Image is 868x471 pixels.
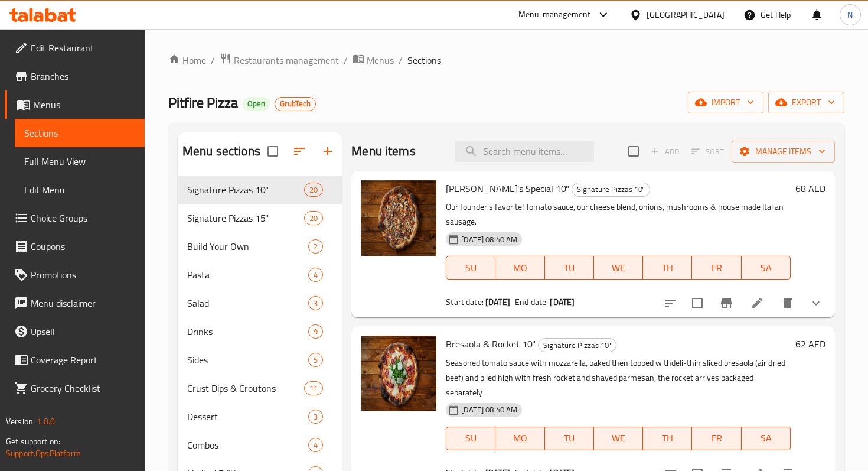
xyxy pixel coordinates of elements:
span: Combos [187,438,308,452]
a: Coupons [5,232,145,261]
a: Support.OpsPlatform [6,446,81,461]
div: Signature Pizzas 15"20 [178,204,342,232]
span: [DATE] 08:40 AM [456,234,522,245]
span: FR [697,430,736,447]
span: Build Your Own [187,239,308,254]
div: items [308,239,323,254]
button: FR [692,256,741,280]
div: items [308,296,323,310]
span: 4 [309,440,322,451]
li: / [344,53,348,67]
button: SA [742,427,791,450]
span: Sections [24,126,135,140]
span: Crust Dips & Croutons [187,381,304,395]
span: MO [500,430,540,447]
div: Menu-management [518,8,591,22]
button: import [688,92,763,113]
span: Choice Groups [31,211,135,225]
input: search [455,141,594,162]
button: show more [802,289,830,317]
span: 9 [309,326,322,337]
div: items [304,381,323,395]
span: TH [648,430,687,447]
h6: 68 AED [795,180,825,197]
span: Promotions [31,268,135,282]
span: SU [451,430,491,447]
span: Select section first [684,142,732,161]
span: 3 [309,298,322,309]
h2: Menu items [351,142,416,160]
button: SU [446,256,495,280]
span: WE [599,430,638,447]
a: Promotions [5,261,145,289]
a: Choice Groups [5,204,145,232]
button: TU [545,256,594,280]
a: Full Menu View [15,147,145,176]
button: TH [643,256,692,280]
button: FR [692,427,741,450]
span: SA [746,259,786,277]
button: SU [446,427,495,450]
span: Get support on: [6,434,60,449]
span: GrubTech [275,99,315,109]
img: Bill's Special 10" [361,180,436,256]
div: Dessert [187,410,308,424]
div: Signature Pizzas 10"20 [178,176,342,204]
a: Edit Menu [15,176,145,204]
span: Signature Pizzas 10" [572,183,650,196]
span: Menu disclaimer [31,296,135,310]
span: Signature Pizzas 15" [187,211,304,225]
span: TU [550,259,589,277]
span: Drinks [187,324,308,339]
span: Signature Pizzas 10" [187,183,304,197]
span: Coverage Report [31,353,135,367]
span: Version: [6,414,35,429]
span: Grocery Checklist [31,381,135,395]
span: Salad [187,296,308,310]
span: Open [243,99,270,109]
div: Sides [187,353,308,367]
li: / [399,53,403,67]
div: items [308,353,323,367]
span: Bresaola & Rocket 10" [446,335,536,353]
span: 1.0.0 [37,414,55,429]
div: Open [243,97,270,111]
button: MO [495,427,544,450]
button: Branch-specific-item [712,289,740,317]
span: Manage items [741,144,825,159]
a: Sections [15,119,145,147]
nav: breadcrumb [168,53,844,68]
svg: Show Choices [809,296,823,310]
a: Upsell [5,317,145,346]
span: TU [550,430,589,447]
div: items [304,183,323,197]
span: 20 [305,213,322,224]
span: export [778,95,835,110]
span: Restaurants management [234,53,339,67]
button: export [768,92,844,113]
span: Select to update [685,291,710,316]
span: End date: [515,294,548,310]
span: [DATE] 08:40 AM [456,404,522,415]
a: Grocery Checklist [5,374,145,402]
div: items [304,211,323,225]
span: 2 [309,241,322,252]
button: WE [594,256,643,280]
span: 11 [305,383,322,394]
span: 5 [309,355,322,366]
img: Bresaola & Rocket 10" [361,336,436,411]
div: Sides5 [178,346,342,374]
span: Add item [646,142,684,161]
h6: 62 AED [795,336,825,352]
span: Pasta [187,268,308,282]
button: sort-choices [657,289,685,317]
span: Menus [367,53,394,67]
span: 4 [309,269,322,281]
div: items [308,410,323,424]
span: 3 [309,411,322,423]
